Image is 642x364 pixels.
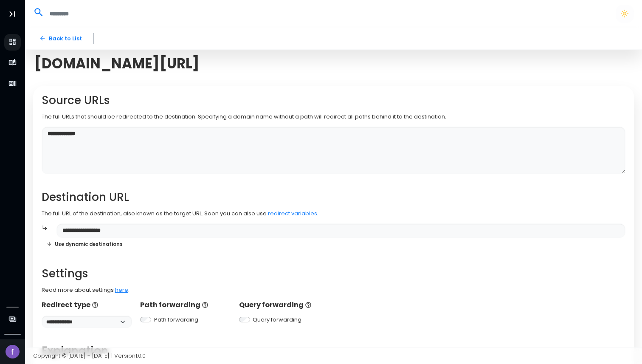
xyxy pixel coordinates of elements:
span: Copyright © [DATE] - [DATE] | Version 1.0.0 [33,352,146,360]
h2: Explanation [42,344,626,358]
h2: Destination URL [42,191,626,204]
label: Path forwarding [154,316,198,324]
p: Read more about settings . [42,286,626,294]
p: Query forwarding [239,300,329,310]
a: here [115,286,128,294]
span: [DOMAIN_NAME][URL] [34,55,200,72]
p: Redirect type [42,300,132,310]
a: Back to List [33,31,88,46]
label: Query forwarding [253,316,301,324]
p: The full URLs that should be redirected to the destination. Specifying a domain name without a pa... [42,113,626,121]
h2: Settings [42,267,626,280]
button: Toggle Aside [4,6,20,22]
h2: Source URLs [42,94,626,107]
button: Use dynamic destinations [42,238,128,250]
a: redirect variables [268,209,317,217]
img: Avatar [6,345,20,359]
p: Path forwarding [140,300,231,310]
p: The full URL of the destination, also known as the target URL. Soon you can also use . [42,209,626,218]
